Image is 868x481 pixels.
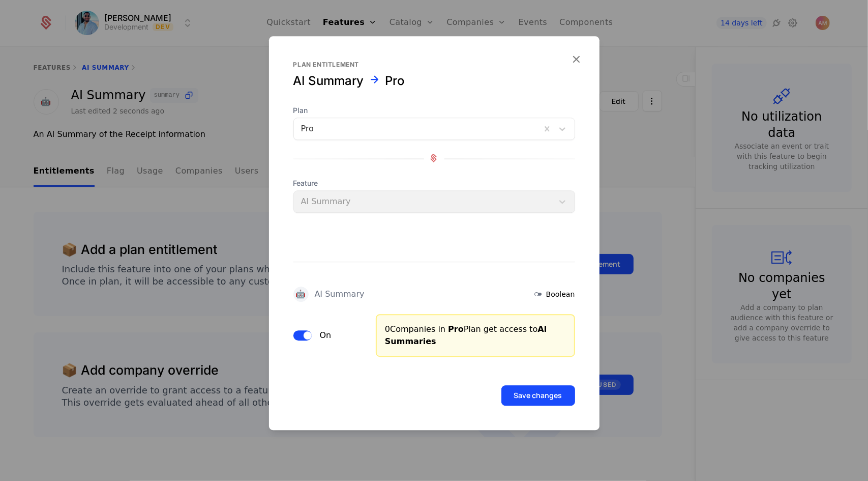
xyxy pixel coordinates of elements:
[385,323,566,348] div: 0 Companies in Plan get access to
[320,330,332,341] label: On
[293,287,309,302] div: 🤖
[385,73,405,89] div: Pro
[293,105,575,116] span: Plan
[546,289,575,299] span: Boolean
[448,324,464,334] span: Pro
[293,178,575,188] span: Feature
[293,61,575,69] div: Plan entitlement
[385,324,547,346] span: AI Summaries
[315,290,365,298] div: AI Summary
[501,385,575,406] button: Save changes
[293,73,364,89] div: AI Summary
